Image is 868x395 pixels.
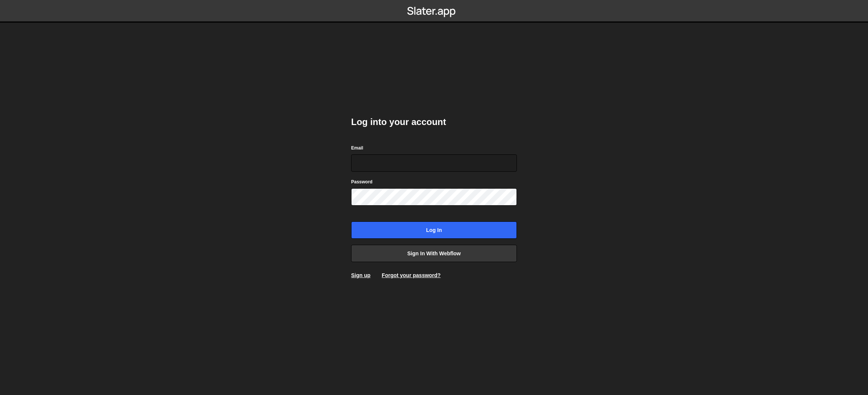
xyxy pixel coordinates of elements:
[351,272,370,278] a: Sign up
[351,116,517,128] h2: Log into your account
[351,221,517,239] input: Log in
[351,144,363,152] label: Email
[351,178,373,186] label: Password
[382,272,440,278] a: Forgot your password?
[351,245,517,262] a: Sign in with Webflow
